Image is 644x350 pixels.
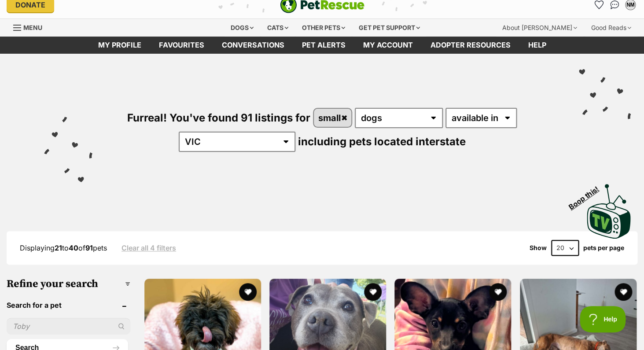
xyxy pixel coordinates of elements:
[583,244,624,251] label: pets per page
[298,135,466,148] span: including pets located interstate
[364,283,382,301] button: favourite
[127,111,310,124] span: Furreal! You've found 91 listings for
[7,318,130,335] input: Toby
[89,37,150,54] a: My profile
[239,283,257,301] button: favourite
[55,243,62,252] strong: 21
[150,37,213,54] a: Favourites
[587,184,631,239] img: PetRescue TV logo
[615,283,632,301] button: favourite
[567,179,607,211] span: Boop this!
[422,37,519,54] a: Adopter resources
[7,278,130,290] h3: Refine your search
[519,37,555,54] a: Help
[496,19,583,37] div: About [PERSON_NAME]
[353,19,426,37] div: Get pet support
[20,243,107,252] span: Displaying to of pets
[354,37,422,54] a: My account
[489,283,507,301] button: favourite
[314,109,351,127] a: small
[213,37,293,54] a: conversations
[587,176,631,240] a: Boop this!
[261,19,294,37] div: Cats
[580,306,626,332] iframe: Help Scout Beacon - Open
[293,37,354,54] a: Pet alerts
[530,244,547,251] span: Show
[585,19,637,37] div: Good Reads
[13,19,48,35] a: Menu
[121,244,176,252] a: Clear all 4 filters
[296,19,351,37] div: Other pets
[610,0,619,9] img: chat-41dd97257d64d25036548639549fe6c8038ab92f7586957e7f3b1b290dea8141.svg
[85,243,93,252] strong: 91
[224,19,260,37] div: Dogs
[626,0,635,9] div: NM
[7,301,130,309] header: Search for a pet
[69,243,78,252] strong: 40
[23,24,42,31] span: Menu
